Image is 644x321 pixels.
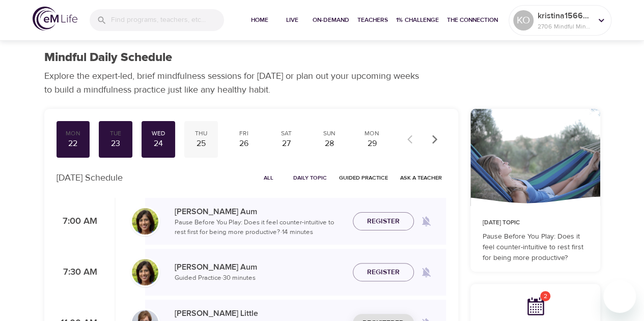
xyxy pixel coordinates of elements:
[483,218,588,227] p: [DATE] Topic
[132,208,158,235] img: Alisha%20Aum%208-9-21.jpg
[353,212,414,231] button: Register
[44,69,426,97] p: Explore the expert-led, brief mindfulness sessions for [DATE] or plan out your upcoming weeks to ...
[339,173,388,183] span: Guided Practice
[317,138,342,150] div: 28
[538,22,592,31] p: 2706 Mindful Minutes
[396,170,446,186] button: Ask a Teacher
[146,138,171,150] div: 24
[175,273,345,283] p: Guided Practice · 30 minutes
[414,260,438,284] span: Remind me when a class goes live every Wednesday at 7:30 AM
[603,280,636,313] iframe: Button to launch messaging window
[367,266,400,279] span: Register
[103,129,128,138] div: Tue
[188,138,214,150] div: 25
[111,9,224,31] input: Find programs, teachers, etc...
[274,138,299,150] div: 27
[293,173,327,183] span: Daily Topic
[57,171,123,185] p: [DATE] Schedule
[540,291,550,301] span: 2
[257,173,281,183] span: All
[538,10,592,22] p: kristina1566334809
[447,15,498,25] span: The Connection
[57,266,97,279] p: 7:30 AM
[359,138,385,150] div: 29
[132,259,158,285] img: Alisha%20Aum%208-9-21.jpg
[57,215,97,228] p: 7:00 AM
[396,15,439,25] span: 1% Challenge
[400,173,442,183] span: Ask a Teacher
[313,15,349,25] span: On-Demand
[175,261,345,273] p: [PERSON_NAME] Aum
[513,10,534,31] div: KO
[33,7,77,31] img: logo
[103,138,128,150] div: 23
[335,170,392,186] button: Guided Practice
[188,129,214,138] div: Thu
[367,215,400,228] span: Register
[483,231,588,264] p: Pause Before You Play: Does it feel counter-intuitive to rest first for being more productive?
[61,138,86,150] div: 22
[231,138,257,150] div: 26
[231,129,257,138] div: Fri
[359,129,385,138] div: Mon
[175,206,345,218] p: [PERSON_NAME] Aum
[289,170,331,186] button: Daily Topic
[280,15,304,25] span: Live
[175,307,345,319] p: [PERSON_NAME] Little
[414,209,438,234] span: Remind me when a class goes live every Wednesday at 7:00 AM
[357,15,388,25] span: Teachers
[353,263,414,282] button: Register
[61,129,86,138] div: Mon
[146,129,171,138] div: Wed
[44,50,172,65] h1: Mindful Daily Schedule
[247,15,272,25] span: Home
[317,129,342,138] div: Sun
[274,129,299,138] div: Sat
[175,218,345,238] p: Pause Before You Play: Does it feel counter-intuitive to rest first for being more productive? · ...
[253,170,285,186] button: All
